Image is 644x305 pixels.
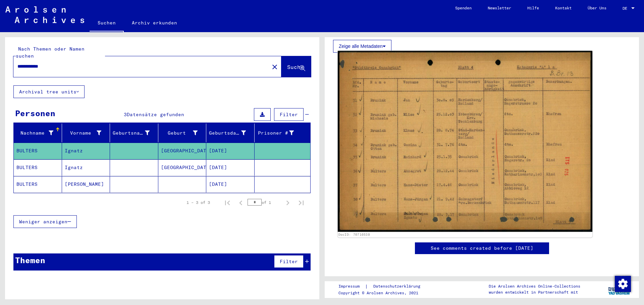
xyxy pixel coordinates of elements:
img: 001.jpg [338,51,592,232]
p: wurden entwickelt in Partnerschaft mit [489,289,580,295]
div: Geburtsname [113,130,150,137]
button: Previous page [234,196,248,209]
div: Prisoner # [257,130,294,137]
mat-cell: [DATE] [206,159,255,176]
button: Last page [294,196,308,209]
mat-cell: [GEOGRAPHIC_DATA] [158,159,207,176]
a: See comments created before [DATE] [431,245,533,252]
span: Weniger anzeigen [19,219,67,225]
button: Clear [268,60,281,73]
a: Datenschutzerklärung [368,283,428,290]
mat-cell: [DATE] [206,143,255,159]
mat-header-cell: Vorname [62,124,110,142]
div: Geburtsdatum [209,130,246,137]
button: First page [221,196,234,209]
mat-cell: BULTERS [14,176,62,193]
div: Prisoner # [257,128,303,138]
img: Zustimmung ändern [615,276,631,292]
div: Nachname [16,128,62,138]
div: Geburt‏ [161,130,198,137]
mat-header-cell: Geburt‏ [158,124,207,142]
mat-cell: BULTERS [14,143,62,159]
div: of 1 [248,199,281,206]
a: Impressum [338,283,365,290]
div: Geburtsname [113,128,158,138]
mat-cell: Ignatz [62,159,110,176]
p: Copyright © Arolsen Archives, 2021 [338,290,428,296]
img: yv_logo.png [607,281,632,298]
button: Next page [281,196,294,209]
button: Suche [281,56,311,77]
button: Archival tree units [13,85,85,98]
span: DE [623,6,630,11]
mat-cell: Ignatz [62,143,110,159]
mat-header-cell: Prisoner # [255,124,311,142]
span: 3 [124,111,127,118]
mat-cell: [DATE] [206,176,255,193]
span: Suche [287,64,304,70]
img: Arolsen_neg.svg [5,6,84,23]
button: Filter [274,108,304,121]
div: Personen [15,107,55,119]
button: Filter [274,255,304,268]
a: DocID: 70716538 [338,233,370,237]
div: 1 – 3 of 3 [186,200,210,206]
mat-label: Nach Themen oder Namen suchen [16,46,85,59]
a: Suchen [90,15,124,32]
div: Nachname [16,130,53,137]
span: Datensätze gefunden [127,111,184,118]
mat-cell: [GEOGRAPHIC_DATA] [158,143,207,159]
div: Themen [15,254,45,266]
span: Filter [280,111,298,118]
button: Weniger anzeigen [13,215,77,228]
div: Vorname [65,128,110,138]
button: Zeige alle Metadaten [333,40,391,53]
mat-header-cell: Nachname [14,124,62,142]
mat-header-cell: Geburtsname [110,124,158,142]
div: Vorname [65,130,102,137]
p: Die Arolsen Archives Online-Collections [489,283,580,289]
div: Geburt‏ [161,128,206,138]
a: Archiv erkunden [124,15,185,31]
div: | [338,283,428,290]
mat-cell: [PERSON_NAME] [62,176,110,193]
mat-cell: BULTERS [14,159,62,176]
mat-icon: close [271,63,279,71]
span: Filter [280,258,298,264]
div: Geburtsdatum [209,128,254,138]
mat-header-cell: Geburtsdatum [206,124,255,142]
